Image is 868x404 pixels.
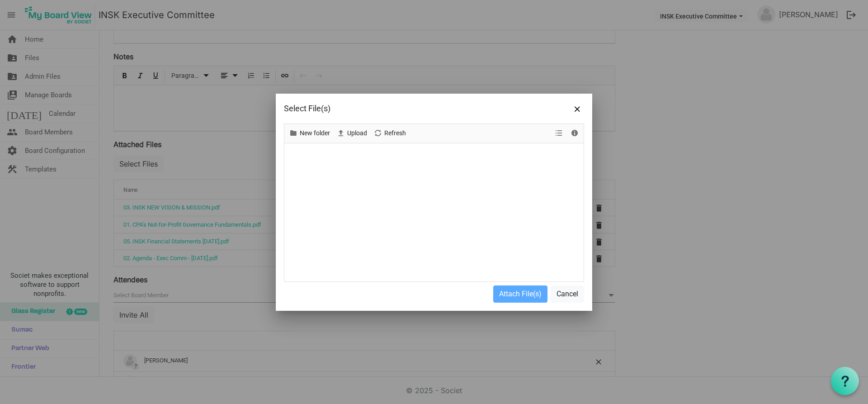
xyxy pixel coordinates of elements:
div: Details [567,124,582,143]
span: Upload [346,128,368,139]
div: Select File(s) [284,102,524,115]
button: Upload [335,128,369,139]
button: Attach File(s) [493,285,547,303]
div: New folder [286,124,333,143]
button: New folder [288,128,332,139]
div: Upload [333,124,370,143]
button: Refresh [372,128,408,139]
button: Close [571,102,584,115]
span: New folder [299,128,331,139]
div: View [552,124,567,143]
button: View dropdownbutton [553,128,564,139]
span: Refresh [383,128,407,139]
button: Details [569,128,581,139]
button: Cancel [551,285,584,303]
div: Refresh [370,124,409,143]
